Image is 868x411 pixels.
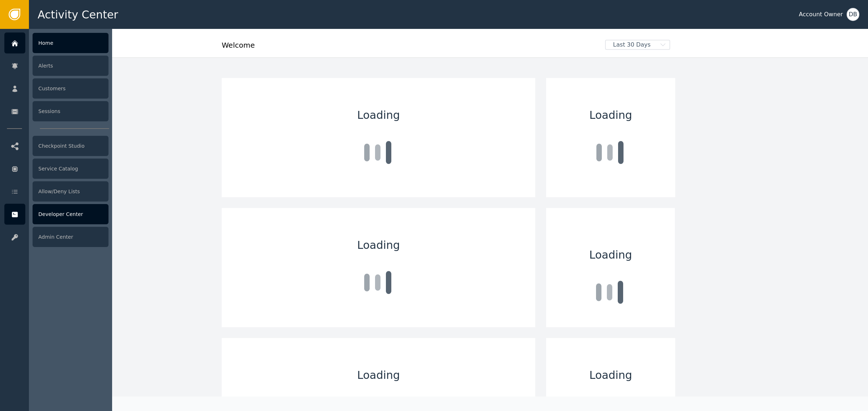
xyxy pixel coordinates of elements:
[606,40,658,49] span: Last 30 Days
[357,237,400,253] span: Loading
[33,33,109,53] div: Home
[4,135,109,156] a: Checkpoint Studio
[33,227,109,247] div: Admin Center
[590,367,632,383] span: Loading
[589,247,632,263] span: Loading
[33,101,109,121] div: Sessions
[590,107,632,123] span: Loading
[33,204,109,224] div: Developer Center
[4,78,109,99] a: Customers
[4,101,109,122] a: Sessions
[4,33,109,53] a: Home
[357,367,400,383] span: Loading
[799,10,843,19] div: Account Owner
[33,181,109,202] div: Allow/Deny Lists
[38,7,118,23] span: Activity Center
[357,107,400,123] span: Loading
[600,40,675,50] button: Last 30 Days
[4,158,109,179] a: Service Catalog
[4,226,109,247] a: Admin Center
[4,204,109,225] a: Developer Center
[847,8,859,21] button: DB
[4,55,109,76] a: Alerts
[33,56,109,76] div: Alerts
[222,40,600,56] div: Welcome
[4,181,109,202] a: Allow/Deny Lists
[33,159,109,179] div: Service Catalog
[33,136,109,156] div: Checkpoint Studio
[33,78,109,99] div: Customers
